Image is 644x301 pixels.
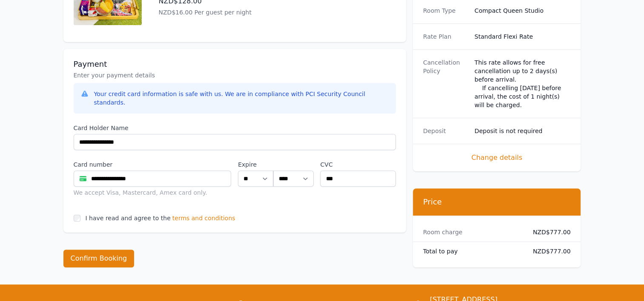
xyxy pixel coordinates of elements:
[74,124,396,132] label: Card Holder Name
[526,228,571,236] dd: NZD$777.00
[74,71,396,80] p: Enter your payment details
[423,6,468,15] dt: Room Type
[423,247,519,256] dt: Total to pay
[159,8,318,17] p: NZD$16.00 Per guest per night
[172,214,235,222] span: terms and conditions
[63,250,135,267] button: Confirm Booking
[320,160,395,169] label: CVC
[423,228,519,236] dt: Room charge
[526,247,571,256] dd: NZD$777.00
[238,160,273,169] label: Expire
[423,127,468,135] dt: Deposit
[475,6,571,15] dd: Compact Queen Studio
[423,153,571,163] span: Change details
[74,59,396,69] h3: Payment
[423,58,468,109] dt: Cancellation Policy
[94,90,389,107] div: Your credit card information is safe with us. We are in compliance with PCI Security Council stan...
[273,160,313,169] label: .
[74,188,232,197] div: We accept Visa, Mastercard, Amex card only.
[423,197,571,207] h3: Price
[475,127,571,135] dd: Deposit is not required
[475,32,571,41] dd: Standard Flexi Rate
[423,32,468,41] dt: Rate Plan
[74,160,232,169] label: Card number
[86,215,171,221] label: I have read and agree to the
[475,58,571,109] div: This rate allows for free cancellation up to 2 days(s) before arrival. If cancelling [DATE] befor...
